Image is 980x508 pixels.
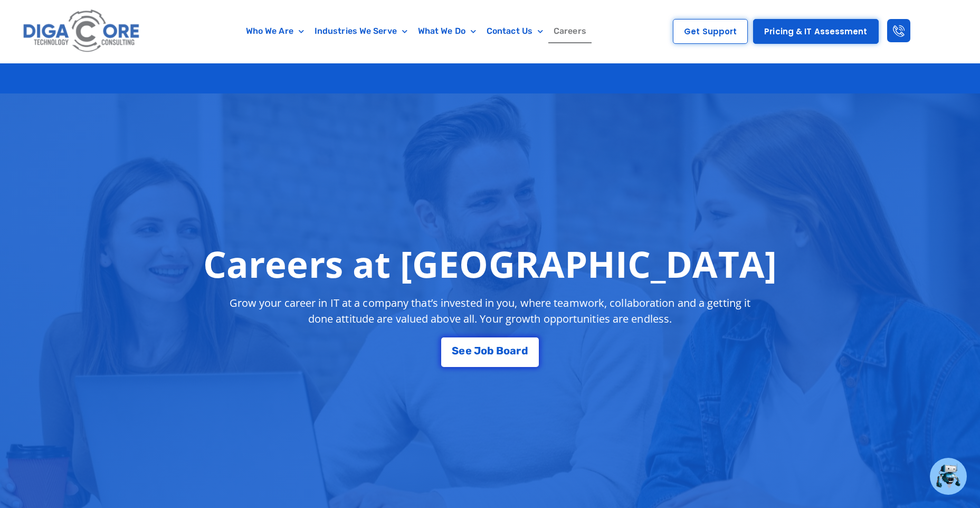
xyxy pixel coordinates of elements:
span: o [503,345,510,356]
span: Pricing & IT Assessment [764,27,867,35]
a: Get Support [673,19,748,44]
a: Who We Are [241,19,309,43]
span: b [487,345,494,356]
span: B [496,345,503,356]
span: e [465,345,472,356]
span: o [481,345,487,356]
span: Get Support [684,27,737,35]
span: a [510,345,516,356]
a: Contact Us [481,19,548,43]
span: r [516,345,521,356]
a: Industries We Serve [309,19,413,43]
a: Pricing & IT Assessment [753,19,878,44]
img: Digacore logo 1 [20,5,144,58]
span: J [474,345,481,356]
a: What We Do [413,19,481,43]
span: d [521,345,528,356]
a: Careers [548,19,592,43]
span: e [459,345,465,356]
nav: Menu [193,19,639,43]
p: Grow your career in IT at a company that’s invested in you, where teamwork, collaboration and a g... [220,295,760,327]
a: See Job Board [441,337,538,367]
span: S [452,345,459,356]
h1: Careers at [GEOGRAPHIC_DATA] [203,242,777,285]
